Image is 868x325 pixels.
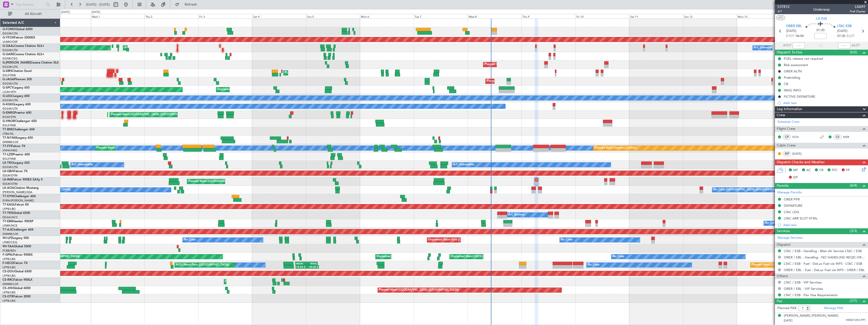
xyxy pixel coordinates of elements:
[777,106,802,112] span: Leg Information
[777,126,795,132] span: Flight Crew
[784,249,862,253] a: LTAC / ESB - Handling - Bilen Air Service LTAC / ESB
[3,253,13,256] span: F-GPNJ
[777,112,785,118] span: Crew
[91,14,145,18] div: Wed 1
[850,4,865,9] span: LXA97
[3,53,14,56] span: G-GARE
[3,195,36,198] a: T7-DYNChallenger 604
[3,45,14,48] span: G-GAAL
[777,306,796,311] label: Planned PAX
[776,15,785,20] button: UTC
[3,61,31,64] span: G-[PERSON_NAME]
[144,14,198,18] div: Thu 2
[784,280,822,285] a: LTAC / ESB - VIP Services
[713,186,786,194] div: No Crew [GEOGRAPHIC_DATA] ([GEOGRAPHIC_DATA])
[588,261,599,269] div: No Crew
[613,253,624,260] div: No Crew
[296,265,307,268] div: 19:25 Z
[846,168,850,173] span: FP
[3,78,32,81] a: G-JAGAPhenom 300
[3,103,31,106] a: G-KGKGLegacy 600
[3,195,14,198] span: T7-DYN
[3,95,13,98] span: G-LEGC
[850,228,857,234] span: (3/3)
[3,212,30,215] a: T7-TRXGlobal 6500
[846,318,865,322] span: V00021253 (PP)
[3,187,39,190] a: LX-AOACitation Mustang
[3,299,16,303] a: LFPB/LBG
[3,253,33,256] a: F-GPNJFalcon 900EX
[3,287,31,290] a: CS-JHHGlobal 6000
[252,14,306,18] div: Sat 4
[198,14,252,18] div: Fri 3
[3,203,29,206] a: T7-EAGLFalcon 8X
[3,245,14,248] span: 9H-YAA
[3,274,16,278] a: LFPB/LBG
[784,75,800,80] div: Prebriefing
[522,14,575,18] div: Thu 9
[3,145,11,148] span: T7-FFI
[3,95,30,98] a: G-LEGCLegacy 600
[96,144,176,152] div: Planned Maint [GEOGRAPHIC_DATA] ([GEOGRAPHIC_DATA])
[3,161,30,165] a: LX-TROLegacy 650
[3,257,16,261] a: LFPB/LBG
[783,43,791,48] span: ATOT
[3,165,18,169] a: EGGW/LTN
[468,14,522,18] div: Wed 8
[3,65,18,69] a: EGGW/LTN
[792,151,804,156] a: [DATE]
[784,287,823,291] a: ORER / EBL - VIP Services
[837,24,852,29] span: LTAC ESB
[3,295,13,298] span: CS-DTR
[843,135,854,139] a: NER
[777,119,799,125] a: Schedule Crew
[786,29,796,34] span: [DATE]
[847,34,855,39] span: ELDT
[783,223,865,227] div: Add new
[3,140,18,144] a: DNMM/LOS
[487,77,567,85] div: Planned Maint [GEOGRAPHIC_DATA] ([GEOGRAPHIC_DATA])
[737,14,791,18] div: Mon 13
[3,86,13,89] span: G-SPCY
[784,210,799,214] div: LTAC LDG
[816,16,827,21] span: LX-INB
[3,82,18,86] a: EGGW/LTN
[3,262,14,265] span: F-HECD
[6,10,55,18] button: All Aircraft
[777,183,789,189] span: Permits
[784,56,823,61] div: FUEL release not required
[784,268,865,272] a: ORER / EBL - Fuel - DeLux Fuel via WFS - ORER / EBL
[796,34,804,39] span: 06:00
[777,4,790,9] span: 537812
[806,168,811,173] span: AC
[783,151,791,156] div: ISP
[3,266,16,269] a: LFPB/LBG
[3,48,18,52] a: EGGW/LTN
[850,50,857,55] span: (5/5)
[111,111,191,118] div: Planned Maint [GEOGRAPHIC_DATA] ([GEOGRAPHIC_DATA])
[777,50,802,55] span: Dispatch To-Dos
[3,103,14,106] span: G-KGKG
[784,204,802,208] div: DEPARTURE
[61,10,70,14] div: [DATE]
[793,43,805,49] input: --:--
[3,220,12,223] span: T7-EMI
[3,86,30,89] a: G-SPCYLegacy 650
[3,111,14,114] span: G-ENRG
[3,237,13,240] span: 9H-LPZ
[3,262,28,265] a: F-HECDFalcon 7X
[3,240,17,244] a: LFMD/CEQ
[3,36,14,39] span: G-YFOX
[3,90,16,94] a: LGAV/ATH
[783,134,791,140] div: CP
[3,270,32,273] a: CS-DOUGlobal 6500
[3,28,15,31] span: G-FOMO
[508,211,524,219] div: A/C Booked
[3,73,16,77] a: EGLF/FAB
[428,236,488,244] div: Unplanned Maint Nice ([GEOGRAPHIC_DATA])
[218,86,269,93] div: Unplanned Maint [GEOGRAPHIC_DATA]
[777,298,782,304] span: Pax
[777,9,790,14] span: 4/7
[784,216,817,220] div: LTAC ARR SLOT 0730z
[3,278,13,281] span: CS-RRC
